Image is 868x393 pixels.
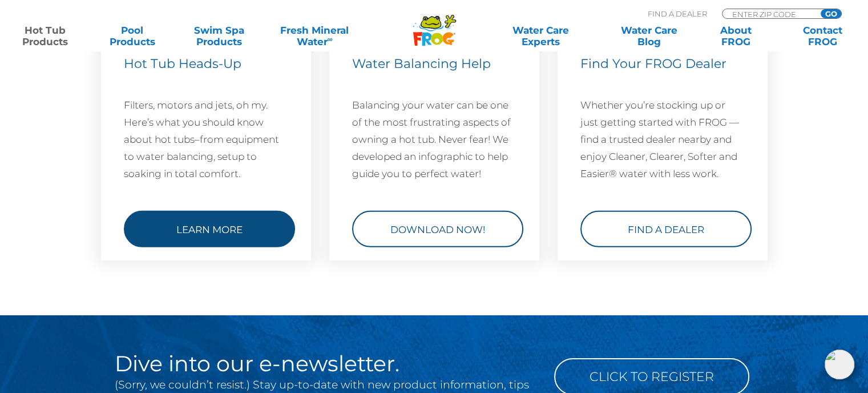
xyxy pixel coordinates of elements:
[124,56,241,71] span: Hot Tub Heads-Up
[486,25,596,47] a: Water CareExperts
[124,211,295,247] a: Learn More
[825,350,854,379] img: openIcon
[327,35,332,43] sup: ∞
[580,56,726,71] span: Find Your FROG Dealer
[272,25,357,47] a: Fresh MineralWater∞
[352,97,516,182] p: Balancing your water can be one of the most frustrating aspects of owning a hot tub. Never fear! ...
[821,9,841,18] input: GO
[352,211,523,247] a: Download Now!
[124,97,288,182] p: Filters, motors and jets, oh my. Here’s what you should know about hot tubs–from equipment to wat...
[580,97,745,182] p: Whether you’re stocking up or just getting started with FROG — find a trusted dealer nearby and e...
[352,56,491,71] span: Water Balancing Help
[615,25,683,47] a: Water CareBlog
[648,9,707,19] p: Find A Dealer
[580,211,752,247] a: Find a Dealer
[185,25,253,47] a: Swim SpaProducts
[731,9,808,19] input: Zip Code Form
[702,25,769,47] a: AboutFROG
[11,25,79,47] a: Hot TubProducts
[115,352,537,375] h2: Dive into our e-newsletter.
[98,25,165,47] a: PoolProducts
[789,25,857,47] a: ContactFROG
